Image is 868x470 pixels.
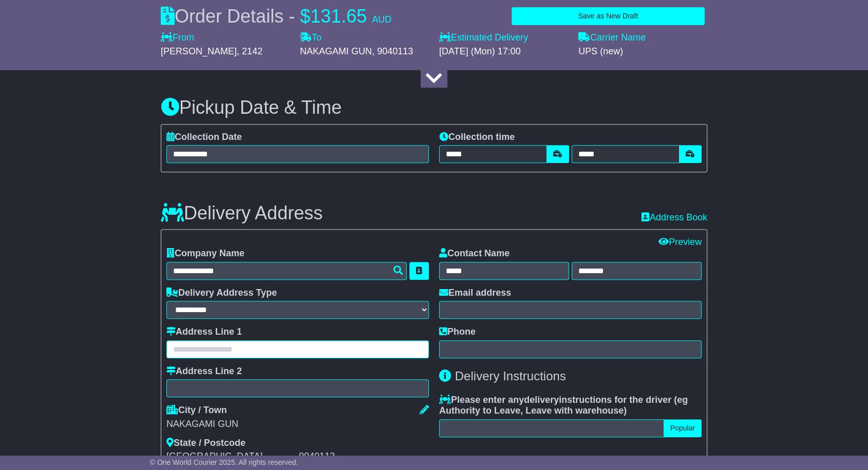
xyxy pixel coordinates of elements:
label: To [300,32,322,44]
div: 9040113 [299,451,429,462]
div: Order Details - [161,5,391,27]
span: 131.65 [310,6,367,27]
label: Phone [439,326,476,338]
span: , 2142 [237,46,262,56]
label: City / Town [166,405,227,416]
label: Address Line 2 [166,366,242,377]
span: eg Authority to Leave, Leave with warehouse [439,395,688,416]
span: $ [300,6,310,27]
span: © One World Courier 2025. All rights reserved. [150,458,298,466]
span: , 9040113 [372,46,413,56]
h3: Delivery Address [161,203,323,223]
div: [DATE] (Mon) 17:00 [439,46,568,57]
label: Company Name [166,248,244,259]
label: Collection time [439,132,515,143]
label: From [161,32,194,44]
label: Carrier Name [578,32,646,44]
label: Please enter any instructions for the driver ( ) [439,395,702,417]
label: Contact Name [439,248,510,259]
div: NAKAGAMI GUN [166,419,429,430]
label: State / Postcode [166,438,246,449]
label: Collection Date [166,132,242,143]
a: Address Book [641,212,707,222]
div: UPS (new) [578,46,707,57]
span: NAKAGAMI GUN [300,46,372,56]
span: delivery [524,395,559,405]
label: Delivery Address Type [166,288,277,299]
a: Preview [658,237,702,247]
span: AUD [372,14,391,25]
span: Delivery Instructions [455,369,566,383]
h3: Pickup Date & Time [161,97,707,118]
label: Address Line 1 [166,326,242,338]
button: Save as New Draft [512,7,705,25]
span: [PERSON_NAME] [161,46,237,56]
label: Email address [439,288,511,299]
button: Popular [664,419,702,437]
div: [GEOGRAPHIC_DATA] [166,451,296,462]
label: Estimated Delivery [439,32,568,44]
